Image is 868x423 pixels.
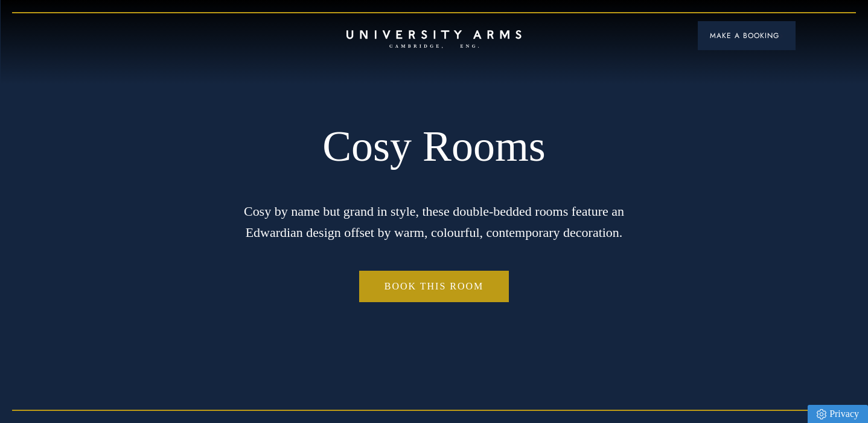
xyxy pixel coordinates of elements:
[817,409,826,419] img: Privacy
[217,121,651,173] h1: Cosy Rooms
[698,21,796,50] button: Make a BookingArrow icon
[808,405,868,423] a: Privacy
[710,30,783,41] span: Make a Booking
[359,271,509,302] a: Book This Room
[346,30,522,49] a: Home
[779,34,783,38] img: Arrow icon
[217,201,651,243] p: Cosy by name but grand in style, these double-bedded rooms feature an Edwardian design offset by ...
